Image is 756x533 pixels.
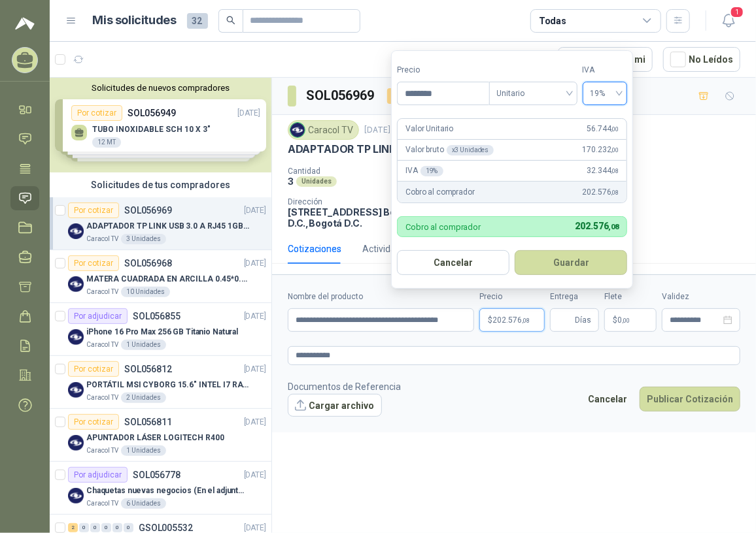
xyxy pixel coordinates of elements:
[581,387,634,412] button: Cancelar
[244,363,266,376] p: [DATE]
[397,64,489,76] label: Precio
[93,11,177,30] h1: Mis solicitudes
[558,47,653,72] button: Asignado a mi
[15,16,35,31] img: Logo peakr
[611,125,619,133] span: ,00
[617,316,630,324] span: 0
[405,223,481,231] p: Cobro al comprador
[86,326,238,338] p: iPhone 16 Pro Max 256 GB Titanio Natural
[397,250,509,275] button: Cancelar
[86,220,249,233] p: ADAPTADOR TP LINK USB 3.0 A RJ45 1GB WINDOWS
[479,308,545,332] p: $202.576,08
[50,303,271,356] a: Por adjudicarSOL056855[DATE] Company LogoiPhone 16 Pro Max 256 GB Titanio NaturalCaracol TV1 Unid...
[405,123,453,135] p: Valor Unitario
[288,167,446,176] p: Cantidad
[68,276,84,292] img: Company Logo
[492,316,530,324] span: 202.576
[604,308,657,332] p: $ 0,00
[288,197,419,206] p: Dirección
[405,144,494,156] p: Valor bruto
[288,142,557,156] p: ADAPTADOR TP LINK USB 3.0 A RJ45 1GB WINDOWS
[121,234,166,244] div: 3 Unidades
[288,394,382,417] button: Cargar archivo
[479,291,545,303] label: Precio
[112,523,122,532] div: 0
[539,14,566,28] div: Todas
[575,309,591,331] span: Días
[86,287,118,297] p: Caracol TV
[288,242,341,256] div: Cotizaciones
[68,523,78,532] div: 2
[50,78,271,172] div: Solicitudes de nuevos compradoresPor cotizarSOL056949[DATE] TUBO INOXIDABLE SCH 10 X 3"12 MTPor c...
[68,308,128,324] div: Por adjudicar
[187,13,208,29] span: 32
[86,498,118,509] p: Caracol TV
[121,445,166,456] div: 1 Unidades
[68,223,84,239] img: Company Logo
[290,123,305,137] img: Company Logo
[467,49,547,70] div: 1 - 50 de 190
[447,145,494,155] div: x 3 Unidades
[296,176,337,187] div: Unidades
[288,380,401,394] p: Documentos de Referencia
[68,414,119,430] div: Por cotizar
[405,186,474,199] p: Cobro al comprador
[244,204,266,217] p: [DATE]
[124,417,172,427] p: SOL056811
[288,120,359,140] div: Caracol TV
[55,83,266,93] button: Solicitudes de nuevos compradores
[583,144,619,156] span: 170.232
[50,197,271,250] a: Por cotizarSOL056969[DATE] Company LogoADAPTADOR TP LINK USB 3.0 A RJ45 1GB WINDOWSCaracol TV3 Un...
[86,379,249,391] p: PORTÁTIL MSI CYBORG 15.6" INTEL I7 RAM 32GB - 1 TB / Nvidia GeForce RTX 4050
[662,291,740,303] label: Validez
[611,167,619,174] span: ,08
[68,382,84,398] img: Company Logo
[421,166,443,176] div: 19 %
[730,6,744,18] span: 1
[364,124,390,137] p: [DATE]
[133,312,180,321] p: SOL056855
[68,435,84,451] img: Company Logo
[68,329,84,345] img: Company Logo
[124,259,172,268] p: SOL056968
[622,317,630,324] span: ,00
[609,223,619,231] span: ,08
[86,273,249,285] p: MATERA CUADRADA EN ARCILLA 0.45*0.45*0.40
[124,206,172,215] p: SOL056969
[50,409,271,462] a: Por cotizarSOL056811[DATE] Company LogoAPUNTADOR LÁSER LOGITECH R400Caracol TV1 Unidades
[50,462,271,515] a: Por adjudicarSOL056778[DATE] Company LogoChaquetas nuevas negocios (En el adjunto mas informacion...
[583,64,628,76] label: IVA
[133,470,180,479] p: SOL056778
[68,467,128,483] div: Por adjudicar
[86,432,224,444] p: APUNTADOR LÁSER LOGITECH R400
[121,340,166,350] div: 1 Unidades
[583,186,619,199] span: 202.576
[611,189,619,196] span: ,08
[121,393,166,403] div: 2 Unidades
[121,498,166,509] div: 6 Unidades
[522,317,530,324] span: ,08
[613,316,617,324] span: $
[405,165,443,177] p: IVA
[68,202,119,218] div: Por cotizar
[387,88,447,104] div: Por cotizar
[101,523,111,532] div: 0
[86,485,249,497] p: Chaquetas nuevas negocios (En el adjunto mas informacion)
[124,523,133,532] div: 0
[90,523,100,532] div: 0
[86,393,118,403] p: Caracol TV
[124,364,172,374] p: SOL056812
[288,206,419,229] p: [STREET_ADDRESS] Bogotá D.C. , Bogotá D.C.
[587,123,619,135] span: 56.744
[86,340,118,350] p: Caracol TV
[79,523,89,532] div: 0
[244,469,266,481] p: [DATE]
[244,416,266,428] p: [DATE]
[576,221,619,231] span: 202.576
[139,523,193,532] p: GSOL005532
[288,176,294,187] p: 3
[550,291,599,303] label: Entrega
[515,250,627,275] button: Guardar
[288,291,474,303] label: Nombre del producto
[68,361,119,377] div: Por cotizar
